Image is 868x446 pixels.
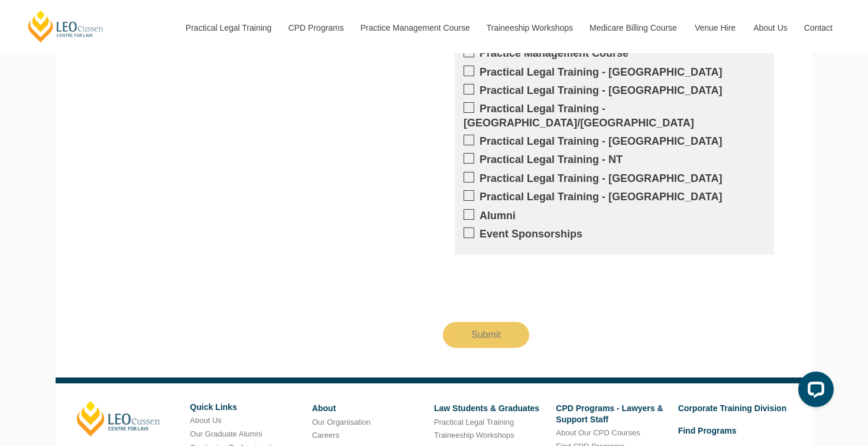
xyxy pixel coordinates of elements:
label: Alumni [464,209,765,223]
iframe: LiveChat chat widget [789,367,838,416]
iframe: reCAPTCHA [443,264,623,310]
a: Practical Legal Training [177,2,280,53]
a: Venue Hire [686,2,744,53]
input: Submit [443,322,529,348]
a: Practical Legal Training [434,418,514,427]
label: Practical Legal Training - [GEOGRAPHIC_DATA] [464,172,765,185]
a: Find Programs [678,426,737,435]
a: Our Organisation [312,418,371,427]
a: [PERSON_NAME] [77,401,160,437]
a: Traineeship Workshops [434,431,514,440]
a: About Our CPD Courses [556,428,640,437]
a: Practice Management Course [352,2,478,53]
a: Traineeship Workshops [478,2,581,53]
a: Corporate Training Division [678,403,787,413]
a: Law Students & Graduates [434,403,539,413]
label: Practical Legal Training - [GEOGRAPHIC_DATA]/[GEOGRAPHIC_DATA] [464,102,765,130]
a: About Us [744,2,795,53]
label: Practical Legal Training - [GEOGRAPHIC_DATA] [464,135,765,148]
h6: Quick Links [190,403,303,412]
label: Practical Legal Training - [GEOGRAPHIC_DATA] [464,190,765,204]
label: Practical Legal Training - [GEOGRAPHIC_DATA] [464,66,765,79]
label: Event Sponsorships [464,227,765,241]
a: Our Graduate Alumni [190,429,262,438]
a: CPD Programs [279,2,351,53]
a: About Us [190,416,221,425]
a: Contact [795,2,841,53]
a: About [312,403,336,413]
label: Practice Management Course [464,47,765,60]
a: CPD Programs - Lawyers & Support Staff [556,403,663,424]
label: Practical Legal Training - NT [464,153,765,167]
a: Medicare Billing Course [581,2,686,53]
a: [PERSON_NAME] Centre for Law [27,9,105,43]
label: Practical Legal Training - [GEOGRAPHIC_DATA] [464,84,765,97]
a: Careers [312,431,339,440]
